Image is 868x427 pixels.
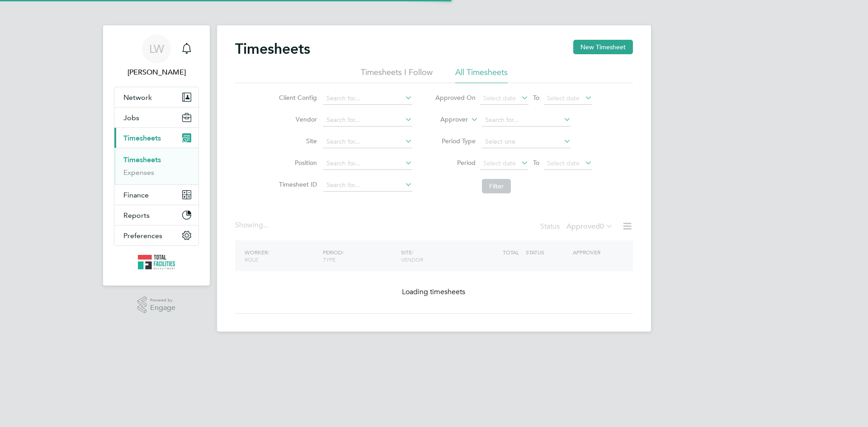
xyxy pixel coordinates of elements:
[123,191,149,199] span: Finance
[547,159,580,167] span: Select date
[123,113,139,122] span: Jobs
[114,225,198,245] button: Preferences
[137,296,176,314] a: Powered byEngage
[114,67,199,78] span: Louise Walsh
[276,115,317,123] label: Vendor
[540,221,615,233] div: Status
[573,40,633,54] button: New Timesheet
[361,67,433,83] li: Timesheets I Follow
[114,255,199,269] a: Go to home page
[276,94,317,102] label: Client Config
[323,136,412,148] input: Search for...
[114,128,198,148] button: Timesheets
[323,92,412,105] input: Search for...
[138,255,175,269] img: tfrecruitment-logo-retina.png
[123,155,161,164] a: Timesheets
[276,137,317,145] label: Site
[123,211,150,220] span: Reports
[114,205,198,225] button: Reports
[435,137,476,145] label: Period Type
[276,159,317,167] label: Position
[530,92,542,103] span: To
[114,108,198,127] button: Jobs
[323,179,412,192] input: Search for...
[427,115,468,124] label: Approver
[530,157,542,169] span: To
[235,221,270,230] div: Showing
[150,304,175,312] span: Engage
[547,94,580,102] span: Select date
[482,136,571,148] input: Select one
[235,40,310,58] h2: Timesheets
[483,159,516,167] span: Select date
[435,94,476,102] label: Approved On
[482,179,511,193] button: Filter
[149,43,164,55] span: LW
[123,168,154,177] a: Expenses
[123,231,162,240] span: Preferences
[483,94,516,102] span: Select date
[482,114,571,127] input: Search for...
[455,67,508,83] li: All Timesheets
[435,159,476,167] label: Period
[103,25,210,286] nav: Main navigation
[114,185,198,205] button: Finance
[263,221,269,230] span: ...
[114,87,198,107] button: Network
[114,34,199,78] a: LW[PERSON_NAME]
[123,93,152,102] span: Network
[323,114,412,127] input: Search for...
[600,222,604,231] span: 0
[276,180,317,188] label: Timesheet ID
[150,296,175,304] span: Powered by
[323,157,412,170] input: Search for...
[566,222,613,231] label: Approved
[123,134,161,142] span: Timesheets
[114,148,198,184] div: Timesheets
